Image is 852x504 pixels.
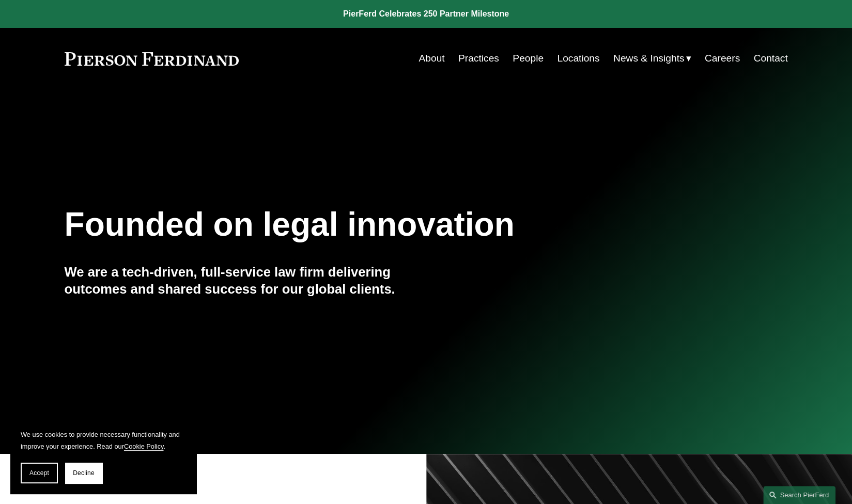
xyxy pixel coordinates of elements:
span: Accept [29,469,49,477]
a: About [419,49,444,68]
a: Locations [557,49,599,68]
a: Contact [753,49,787,68]
h1: Founded on legal innovation [65,206,668,243]
p: We use cookies to provide necessary functionality and improve your experience. Read our . [21,429,186,452]
button: Accept [21,463,58,483]
h4: We are a tech-driven, full-service law firm delivering outcomes and shared success for our global... [65,264,426,297]
button: Decline [65,463,102,483]
a: Practices [458,49,499,68]
a: Search this site [763,486,835,504]
a: Careers [705,49,740,68]
span: Decline [73,469,95,477]
a: People [513,49,544,68]
a: folder dropdown [613,49,691,68]
section: Cookie banner [10,418,196,494]
a: Cookie Policy [124,442,164,450]
span: News & Insights [613,50,685,68]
